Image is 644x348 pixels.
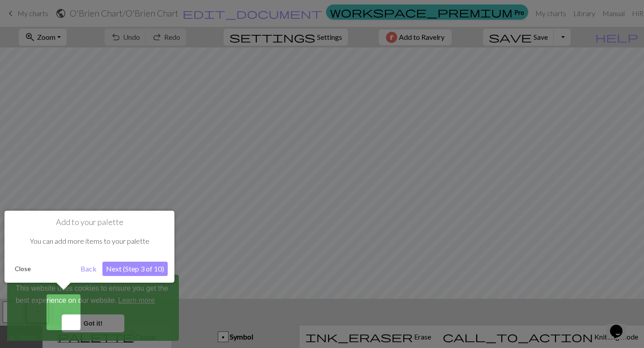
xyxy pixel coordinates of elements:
[77,262,100,276] button: Back
[11,227,168,255] div: You can add more items to your palette
[102,262,168,276] button: Next (Step 3 of 10)
[11,217,168,227] h1: Add to your palette
[4,211,174,283] div: Add to your palette
[11,262,34,276] button: Close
